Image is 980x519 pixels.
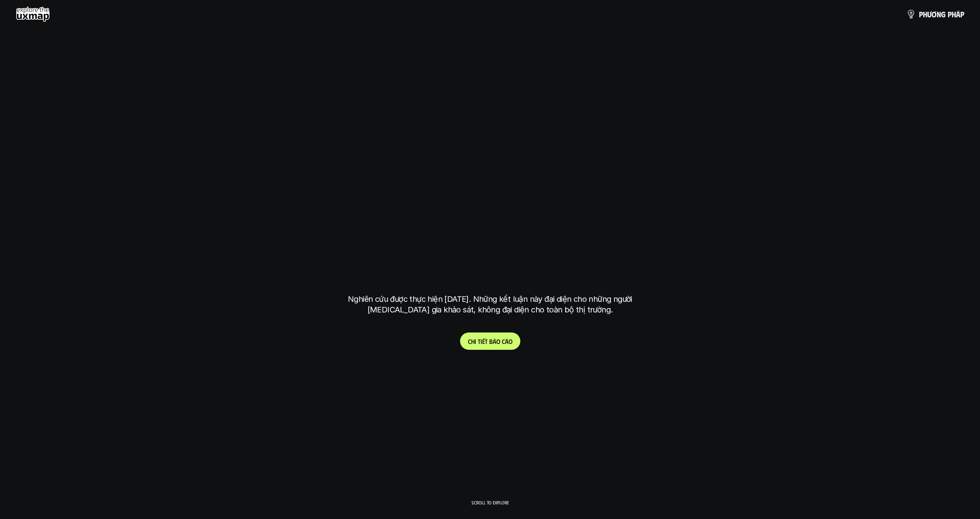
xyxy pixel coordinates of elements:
h1: tại [GEOGRAPHIC_DATA] [350,248,631,281]
span: á [505,338,509,345]
span: h [952,10,956,18]
span: h [923,10,927,18]
p: Nghiên cứu được thực hiện [DATE]. Những kết luận này đại diện cho những người [MEDICAL_DATA] gia ... [342,294,638,315]
span: p [919,10,923,18]
span: i [475,338,476,345]
span: p [960,10,964,18]
span: ế [482,338,485,345]
h6: Kết quả nghiên cứu [463,170,523,179]
span: o [509,338,512,345]
a: phươngpháp [906,6,964,22]
p: Scroll to explore [471,500,509,505]
span: t [485,338,488,345]
span: ư [927,10,932,18]
span: á [956,10,960,18]
span: b [489,338,493,345]
span: C [468,338,471,345]
a: Chitiếtbáocáo [460,332,520,350]
span: g [941,10,946,18]
span: o [496,338,500,345]
span: h [471,338,475,345]
span: ơ [932,10,937,18]
h1: phạm vi công việc của [346,186,634,219]
span: n [937,10,941,18]
span: á [493,338,496,345]
span: c [502,338,505,345]
span: t [478,338,481,345]
span: i [481,338,482,345]
span: p [948,10,952,18]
